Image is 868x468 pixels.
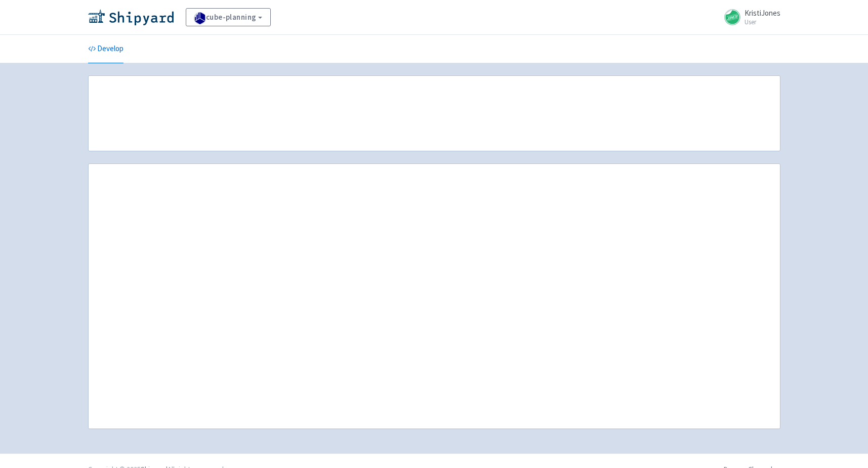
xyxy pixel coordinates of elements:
small: User [745,19,780,25]
a: KristiJones User [718,9,780,25]
a: cube-planning [186,8,271,26]
img: Shipyard logo [88,9,174,25]
span: KristiJones [745,8,780,18]
a: Develop [88,35,123,63]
